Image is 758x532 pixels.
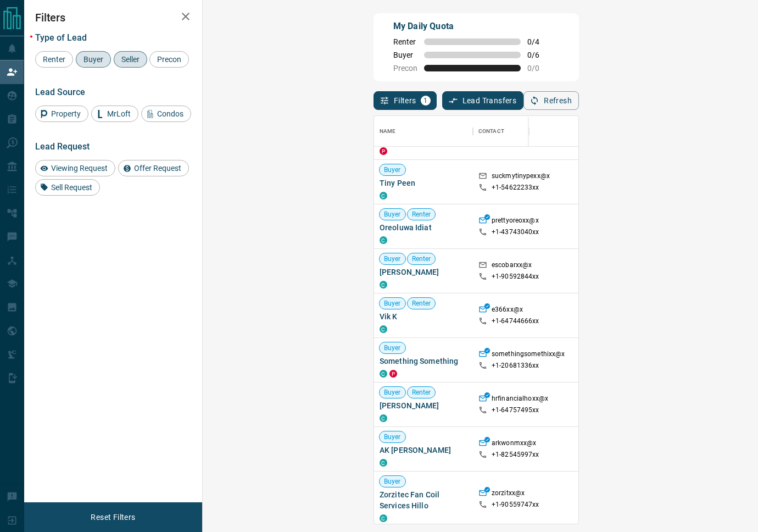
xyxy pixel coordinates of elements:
div: Sell Request [35,179,100,196]
span: 1 [422,97,430,104]
span: Lead Source [35,87,85,97]
span: Renter [408,254,436,264]
span: Buyer [380,299,405,308]
span: Buyer [380,388,405,397]
div: condos.ca [380,370,387,378]
div: property.ca [389,370,397,378]
div: condos.ca [380,414,387,422]
div: property.ca [380,147,387,155]
div: Precon [149,51,189,68]
span: Viewing Request [47,164,112,173]
div: condos.ca [380,325,387,333]
div: MrLoft [91,106,138,122]
span: Vik K [380,311,467,322]
p: suckmytinypexx@x [492,171,550,183]
span: [PERSON_NAME] [380,400,467,411]
span: Precon [153,55,185,64]
div: Condos [141,106,191,122]
p: +1- 64757495xx [492,406,539,415]
span: Seller [118,55,143,64]
p: +1- 90592844xx [492,272,539,281]
div: Contact [478,116,504,147]
span: AK [PERSON_NAME] [380,445,467,456]
div: Name [374,116,473,147]
p: arkwonmxx@x [492,439,536,450]
p: +1- 20681336xx [492,361,539,370]
span: [PERSON_NAME] [380,267,467,278]
p: somethingsomethixx@x [492,350,565,361]
p: +1- 43743040xx [492,228,539,237]
span: Something Something [380,356,467,367]
div: condos.ca [380,192,387,199]
button: Filters1 [374,91,437,110]
span: Buyer [380,477,405,486]
span: Oreoluwa Idiat [380,222,467,233]
span: Zorzitec Fan Coil Services Hillo [380,489,467,511]
span: Buyer [380,433,405,442]
p: +1- 51955193xx [492,138,539,148]
span: Buyer [393,51,417,59]
p: +1- 64744666xx [492,317,539,326]
button: Refresh [523,91,579,110]
span: 0 / 4 [527,37,551,46]
div: Contact [473,116,561,147]
div: Property [35,106,88,122]
h2: Filters [35,11,191,24]
p: +1- 54622233xx [492,183,539,192]
span: Renter [39,55,69,64]
p: e366xx@x [492,305,523,317]
div: condos.ca [380,459,387,467]
div: Renter [35,51,73,68]
span: Renter [408,299,436,308]
span: Buyer [380,165,405,175]
span: Buyer [80,55,107,64]
button: Lead Transfers [442,91,524,110]
div: Offer Request [118,160,189,176]
span: Property [47,109,85,118]
span: Sell Request [47,183,96,192]
div: condos.ca [380,236,387,244]
div: Name [380,116,396,147]
div: condos.ca [380,281,387,289]
span: Buyer [380,210,405,219]
button: Reset Filters [83,508,142,527]
span: Lead Request [35,141,90,152]
span: MrLoft [103,109,135,118]
span: Precon [393,64,417,73]
div: condos.ca [380,514,387,522]
span: Offer Request [130,164,185,173]
p: prettyoreoxx@x [492,216,539,228]
p: zorzitxx@x [492,489,525,500]
p: +1- 90559747xx [492,500,539,509]
div: Seller [114,51,147,68]
p: My Daily Quota [393,20,551,33]
span: Type of Lead [35,32,87,43]
div: Viewing Request [35,160,115,176]
span: 0 / 6 [527,51,551,59]
span: 0 / 0 [527,64,551,73]
div: Buyer [76,51,111,68]
span: Tiny Peen [380,178,467,189]
p: +1- 82545997xx [492,450,539,459]
span: Renter [408,210,436,219]
p: hrfinancialhoxx@x [492,394,548,406]
span: Renter [393,37,417,46]
span: Condos [153,109,187,118]
span: Renter [408,388,436,397]
span: Buyer [380,343,405,353]
p: escobarxx@x [492,261,532,272]
span: Buyer [380,254,405,264]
